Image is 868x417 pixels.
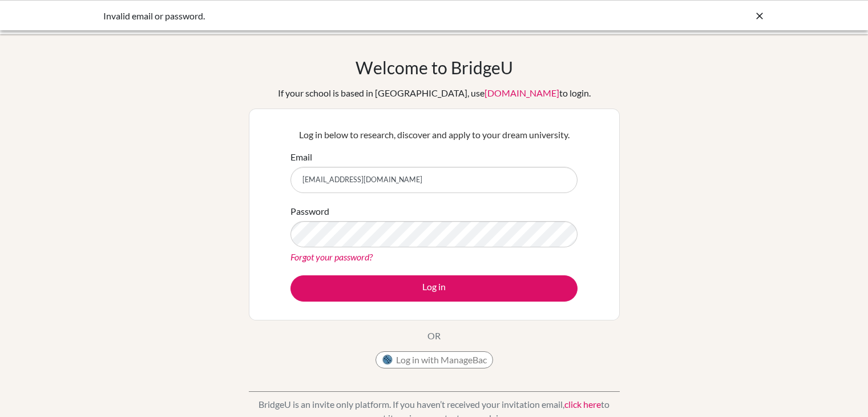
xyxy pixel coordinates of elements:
a: click here [564,399,601,410]
a: Forgot your password? [290,251,373,262]
label: Password [290,205,329,218]
button: Log in with ManageBac [376,351,493,368]
label: Email [290,150,312,164]
a: [DOMAIN_NAME] [485,87,559,98]
button: Log in [290,275,578,302]
p: OR [427,329,441,343]
p: Log in below to research, discover and apply to your dream university. [290,128,578,142]
div: Invalid email or password. [103,9,594,23]
h1: Welcome to BridgeU [356,57,513,78]
div: If your school is based in [GEOGRAPHIC_DATA], use to login. [278,86,591,100]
